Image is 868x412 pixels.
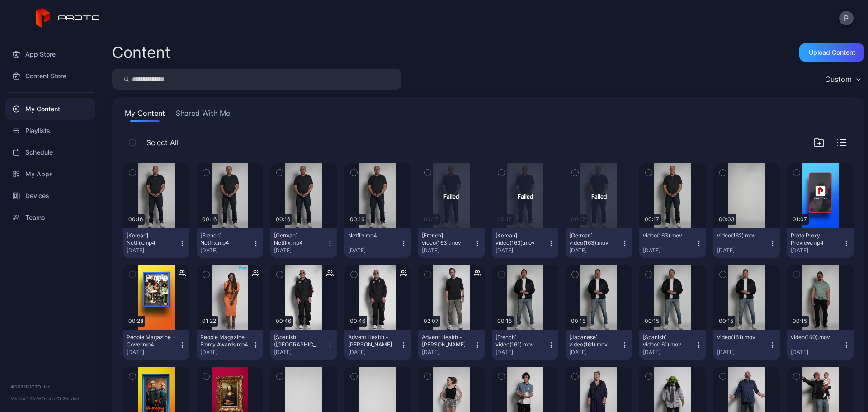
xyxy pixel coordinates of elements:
[569,334,619,348] div: [Japanese] video(161).mov
[717,247,769,254] div: [DATE]
[274,232,324,246] div: [German] Netflix.mp4
[5,98,95,120] a: My Content
[809,49,855,56] div: Upload Content
[787,228,854,258] button: Proto Proxy Preview.mp4[DATE]
[643,334,693,348] div: [Spanish] video(161).mov
[5,142,95,163] a: Schedule
[495,247,547,254] div: [DATE]
[348,247,400,254] div: [DATE]
[495,334,545,348] div: [French] video(161).mov
[127,349,179,356] div: [DATE]
[123,108,167,122] button: My Content
[123,330,189,360] button: People Magazine - Cover.mp4[DATE]
[418,228,485,258] button: [French] video(163).mov[DATE]
[495,349,547,356] div: [DATE]
[200,247,252,254] div: [DATE]
[443,192,459,200] div: Failed
[713,228,780,258] button: video(162).mov[DATE]
[344,330,411,360] button: Advent Health - [PERSON_NAME].mp4[DATE]
[639,228,706,258] button: video(163).mov[DATE]
[717,334,767,341] div: video(161).mov
[146,137,179,148] span: Select All
[5,163,95,185] a: My Apps
[123,228,189,258] button: [Korean] Netflix.mp4[DATE]
[42,396,79,401] a: Terms Of Service
[5,185,95,207] a: Devices
[5,207,95,228] a: Teams
[112,45,170,60] div: Content
[127,232,176,246] div: [Korean] Netflix.mp4
[422,232,472,246] div: [French] video(163).mov
[270,228,337,258] button: [German] Netflix.mp4[DATE]
[643,247,695,254] div: [DATE]
[274,334,324,348] div: [Spanish (Mexico)] Advent Health - Howie Mandel.mp4
[348,334,398,348] div: Advent Health - Howie Mandel.mp4
[639,330,706,360] button: [Spanish] video(161).mov[DATE]
[492,228,558,258] button: [Korean] video(163).mov[DATE]
[200,232,250,246] div: [French] Netflix.mp4
[821,69,864,90] button: Custom
[569,349,621,356] div: [DATE]
[11,396,42,401] span: Version 1.13.0 •
[643,349,695,356] div: [DATE]
[791,247,843,254] div: [DATE]
[591,192,607,200] div: Failed
[274,247,326,254] div: [DATE]
[5,43,95,65] a: App Store
[5,120,95,142] a: Playlists
[422,349,474,356] div: [DATE]
[197,228,263,258] button: [French] Netflix.mp4[DATE]
[799,43,864,62] button: Upload Content
[422,247,474,254] div: [DATE]
[717,349,769,356] div: [DATE]
[348,349,400,356] div: [DATE]
[791,232,840,246] div: Proto Proxy Preview.mp4
[495,232,545,246] div: [Korean] video(163).mov
[197,330,263,360] button: People Magazine - Emmy Awards.mp4[DATE]
[825,75,852,84] div: Custom
[566,228,632,258] button: [German] video(163).mov[DATE]
[839,11,854,25] button: P
[418,330,485,360] button: Advent Health - [PERSON_NAME].mp4[DATE]
[518,192,533,200] div: Failed
[569,247,621,254] div: [DATE]
[270,330,337,360] button: [Spanish ([GEOGRAPHIC_DATA])] Advent Health - [PERSON_NAME].mp4[DATE]
[11,383,90,390] div: © 2025 PROTO, Inc.
[127,247,179,254] div: [DATE]
[344,228,411,258] button: Netflix.mp4[DATE]
[713,330,780,360] button: video(161).mov[DATE]
[566,330,632,360] button: [Japanese] video(161).mov[DATE]
[274,349,326,356] div: [DATE]
[643,232,693,239] div: video(163).mov
[492,330,558,360] button: [French] video(161).mov[DATE]
[5,65,95,87] a: Content Store
[200,334,250,348] div: People Magazine - Emmy Awards.mp4
[127,334,176,348] div: People Magazine - Cover.mp4
[787,330,854,360] button: video(160).mov[DATE]
[717,232,767,239] div: video(162).mov
[791,334,840,341] div: video(160).mov
[348,232,398,239] div: Netflix.mp4
[174,108,232,122] button: Shared With Me
[791,349,843,356] div: [DATE]
[200,349,252,356] div: [DATE]
[569,232,619,246] div: [German] video(163).mov
[422,334,472,348] div: Advent Health - David Nussbaum.mp4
